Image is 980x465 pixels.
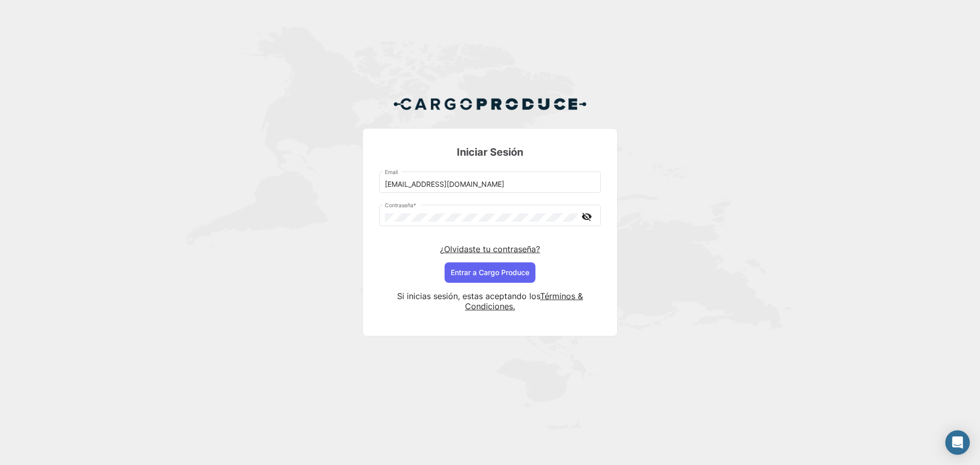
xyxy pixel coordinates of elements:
[393,92,587,116] img: Cargo Produce Logo
[440,244,540,254] a: ¿Olvidaste tu contraseña?
[379,145,601,159] h3: Iniciar Sesión
[580,210,593,223] mat-icon: visibility_off
[465,291,583,311] a: Términos & Condiciones.
[445,262,535,283] button: Entrar a Cargo Produce
[945,430,970,455] div: Abrir Intercom Messenger
[385,180,596,189] input: Email
[397,291,540,301] span: Si inicias sesión, estas aceptando los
